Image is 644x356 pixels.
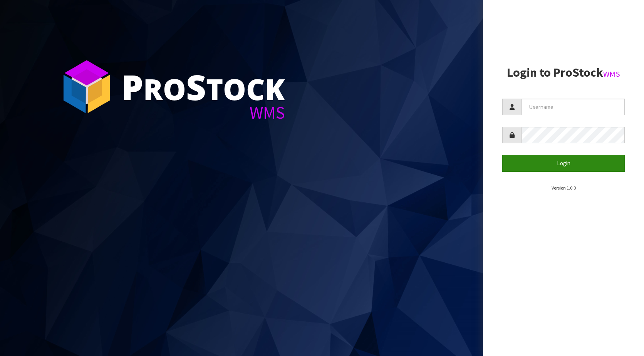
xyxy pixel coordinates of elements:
[502,155,625,171] button: Login
[502,66,625,79] h2: Login to ProStock
[522,99,625,115] input: Username
[121,63,143,110] span: P
[121,104,285,121] div: WMS
[186,63,206,110] span: S
[552,185,576,191] small: Version 1.0.0
[603,69,620,79] small: WMS
[58,58,116,116] img: ProStock Cube
[121,69,285,104] div: ro tock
